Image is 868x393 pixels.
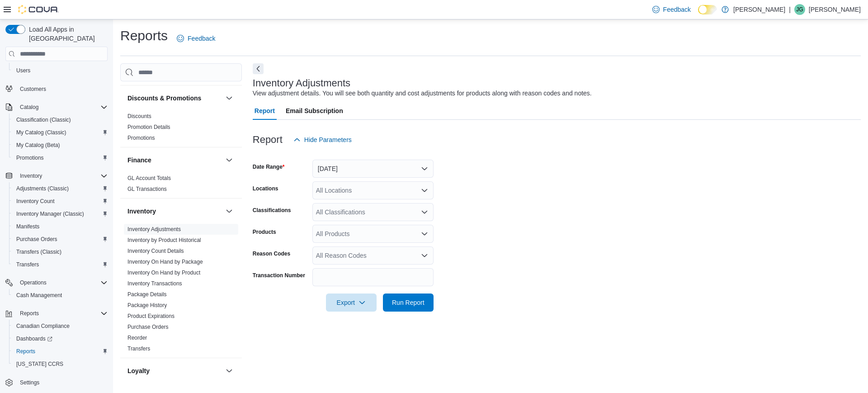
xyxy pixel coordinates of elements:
[127,94,201,103] h3: Discounts & Promotions
[253,250,290,257] label: Reason Codes
[13,65,34,76] a: Users
[13,246,65,257] a: Transfers (Classic)
[16,377,108,388] span: Settings
[13,359,67,369] a: [US_STATE] CCRS
[16,142,60,149] span: My Catalog (Beta)
[127,207,222,216] button: Inventory
[9,64,111,77] button: Users
[9,195,111,208] button: Inventory Count
[9,139,111,152] button: My Catalog (Beta)
[16,210,84,218] span: Inventory Manager (Classic)
[13,346,39,357] a: Reports
[421,187,428,194] button: Open list of options
[9,126,111,139] button: My Catalog (Classic)
[13,259,108,270] span: Transfers
[16,277,50,288] button: Operations
[127,135,155,141] a: Promotions
[127,175,171,182] span: GL Account Totals
[253,228,276,236] label: Products
[127,123,170,131] span: Promotion Details
[13,183,108,194] span: Adjustments (Classic)
[18,5,59,14] img: Cova
[13,127,108,138] span: My Catalog (Classic)
[286,102,343,120] span: Email Subscription
[13,259,42,270] a: Transfers
[253,207,291,214] label: Classifications
[9,182,111,195] button: Adjustments (Classic)
[663,5,691,14] span: Feedback
[16,116,71,123] span: Classification (Classic)
[16,102,42,113] button: Catalog
[127,335,147,341] a: Reorder
[9,345,111,358] button: Reports
[13,221,108,232] span: Manifests
[127,156,151,165] h3: Finance
[13,152,108,163] span: Promotions
[127,366,150,375] h3: Loyalty
[16,377,43,388] a: Settings
[120,224,242,358] div: Inventory
[2,307,111,320] button: Reports
[13,221,43,232] a: Manifests
[127,185,167,193] span: GL Transactions
[127,270,200,276] a: Inventory On Hand by Product
[127,94,222,103] button: Discounts & Promotions
[127,259,203,265] a: Inventory On Hand by Package
[127,313,175,319] a: Product Expirations
[13,234,61,245] a: Purchase Orders
[127,280,182,287] a: Inventory Transactions
[13,333,56,344] a: Dashboards
[2,101,111,114] button: Catalog
[127,334,147,341] span: Reorder
[224,365,235,376] button: Loyalty
[13,321,73,331] a: Canadian Compliance
[13,346,108,357] span: Reports
[13,196,108,207] span: Inventory Count
[16,322,70,330] span: Canadian Compliance
[16,335,52,342] span: Dashboards
[253,134,283,145] h3: Report
[127,237,201,244] span: Inventory by Product Historical
[188,34,215,43] span: Feedback
[9,358,111,370] button: [US_STATE] CCRS
[16,102,108,113] span: Catalog
[9,246,111,258] button: Transfers (Classic)
[9,289,111,302] button: Cash Management
[127,156,222,165] button: Finance
[13,114,75,125] a: Classification (Classic)
[127,113,151,120] span: Discounts
[698,14,698,15] span: Dark Mode
[127,247,184,255] span: Inventory Count Details
[9,258,111,271] button: Transfers
[253,185,278,192] label: Locations
[173,29,219,47] a: Feedback
[25,25,108,43] span: Load All Apps in [GEOGRAPHIC_DATA]
[392,298,425,307] span: Run Report
[9,152,111,164] button: Promotions
[789,4,791,15] p: |
[16,154,44,161] span: Promotions
[127,248,184,254] a: Inventory Count Details
[120,111,242,147] div: Discounts & Promotions
[16,292,62,299] span: Cash Management
[13,359,108,369] span: Washington CCRS
[16,84,50,95] a: Customers
[290,131,355,149] button: Hide Parameters
[224,155,235,166] button: Finance
[9,208,111,220] button: Inventory Manager (Classic)
[13,333,108,344] span: Dashboards
[127,186,167,192] a: GL Transactions
[9,332,111,345] a: Dashboards
[421,208,428,216] button: Open list of options
[16,308,108,319] span: Reports
[127,124,170,130] a: Promotion Details
[127,113,151,119] a: Discounts
[13,152,47,163] a: Promotions
[127,324,169,330] a: Purchase Orders
[253,272,305,279] label: Transaction Number
[16,223,39,230] span: Manifests
[20,172,42,180] span: Inventory
[383,294,434,312] button: Run Report
[733,4,785,15] p: [PERSON_NAME]
[13,114,108,125] span: Classification (Classic)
